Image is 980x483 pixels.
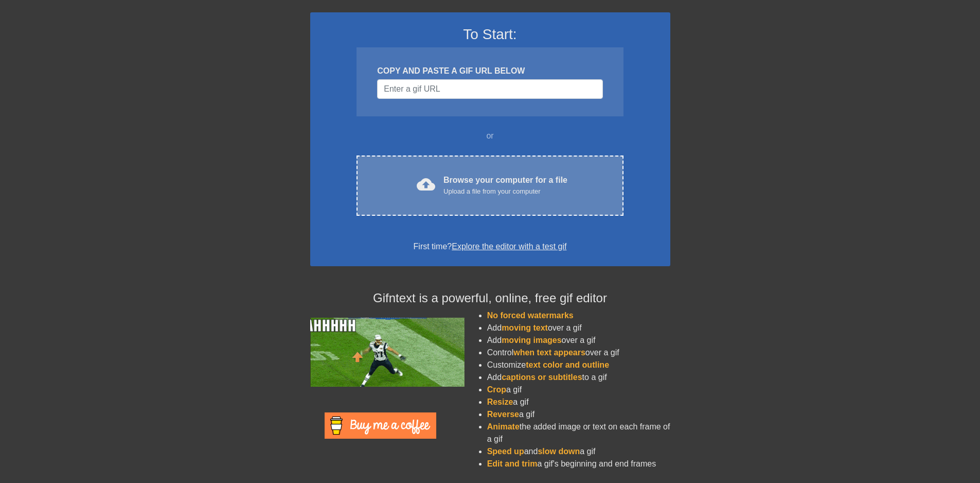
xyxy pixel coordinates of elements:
[377,79,602,99] input: Username
[337,130,644,142] div: or
[487,384,670,396] li: a gif
[452,242,566,251] a: Explore the editor with a test gif
[487,359,670,371] li: Customize
[502,336,561,344] span: moving images
[487,458,670,470] li: a gif's beginning and end frames
[487,347,670,359] li: Control over a gif
[325,412,436,439] img: Buy Me A Coffee
[487,445,670,458] li: and a gif
[417,175,435,194] span: cloud_upload
[487,396,670,408] li: a gif
[487,408,670,421] li: a gif
[502,373,582,382] span: captions or subtitles
[538,447,580,456] span: slow down
[487,311,574,320] span: No forced watermarks
[487,398,513,406] span: Resize
[513,348,585,357] span: when text appears
[487,421,670,445] li: the added image or text on each frame of a gif
[310,291,670,306] h4: Gifntext is a powerful, online, free gif editor
[487,334,670,347] li: Add over a gif
[526,360,609,369] span: text color and outline
[502,323,548,332] span: moving text
[324,26,657,43] h3: To Start:
[487,385,506,394] span: Crop
[487,447,524,456] span: Speed up
[443,186,567,197] div: Upload a file from your computer
[324,240,657,253] div: First time?
[443,174,567,197] div: Browse your computer for a file
[487,322,670,334] li: Add over a gif
[377,65,602,77] div: COPY AND PASTE A GIF URL BELOW
[487,371,670,384] li: Add to a gif
[487,410,519,419] span: Reverse
[487,422,520,431] span: Animate
[310,318,465,387] img: football_small.gif
[487,459,538,468] span: Edit and trim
